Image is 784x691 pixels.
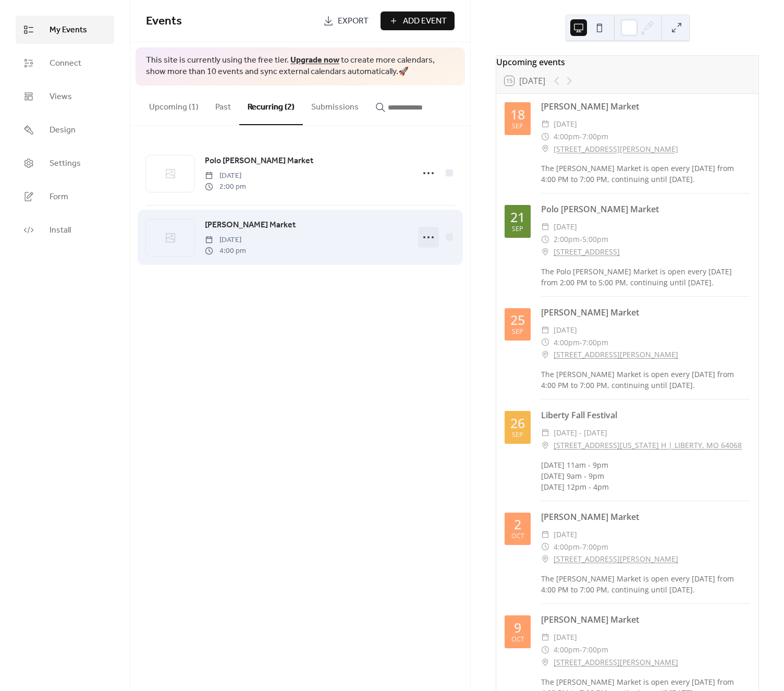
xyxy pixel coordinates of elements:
div: ​ [541,631,549,644]
span: Connect [50,57,81,70]
div: ​ [541,439,549,452]
div: Oct [511,636,524,643]
span: 4:00pm [554,644,580,656]
a: [PERSON_NAME] Market [205,219,296,232]
span: - [580,644,582,656]
span: Install [50,224,71,237]
span: This site is currently using the free tier. to create more calendars, show more than 10 events an... [146,55,455,78]
a: [STREET_ADDRESS][US_STATE] H | LIBERTY, MO 64068 [554,439,742,452]
span: [DATE] [554,221,577,233]
span: [PERSON_NAME] Market [205,219,296,232]
a: [STREET_ADDRESS][PERSON_NAME] [554,143,678,155]
div: ​ [541,644,549,656]
span: My Events [50,24,87,37]
div: ​ [541,143,549,155]
div: ​ [541,221,549,233]
button: Add Event [381,11,455,30]
div: Upcoming events [496,56,758,68]
div: [DATE] 11am - 9pm [DATE] 9am - 9pm [DATE] 12pm - 4pm [541,459,750,492]
div: ​ [541,541,549,553]
a: [STREET_ADDRESS][PERSON_NAME] [554,553,678,565]
span: Settings [50,157,81,170]
div: ​ [541,528,549,541]
div: Liberty Fall Festival [541,409,750,421]
button: Past [207,86,239,124]
a: Export [315,11,376,30]
div: ​ [541,130,549,143]
span: 5:00pm [582,233,608,246]
span: [DATE] [554,324,577,336]
div: ​ [541,656,549,669]
a: [STREET_ADDRESS] [554,246,620,258]
div: The Polo [PERSON_NAME] Market is open every [DATE] from 2:00 PM to 5:00 PM, continuing until [DATE]. [541,266,750,288]
div: [PERSON_NAME] Market [541,306,750,319]
div: ​ [541,233,549,246]
a: Form [16,183,114,211]
span: [DATE] - [DATE] [554,427,607,439]
span: Views [50,91,72,103]
div: The [PERSON_NAME] Market is open every [DATE] from 4:00 PM to 7:00 PM, continuing until [DATE]. [541,573,750,595]
div: Sep [512,432,523,439]
span: [DATE] [554,118,577,130]
a: Connect [16,49,114,77]
span: 7:00pm [582,644,608,656]
span: - [580,233,582,246]
div: Polo [PERSON_NAME] Market [541,203,750,215]
span: 4:00pm [554,336,580,349]
span: 7:00pm [582,541,608,553]
a: Design [16,116,114,144]
div: Sep [512,226,523,233]
div: Sep [512,123,523,130]
span: [DATE] [205,235,246,246]
span: 7:00pm [582,130,608,143]
span: - [580,336,582,349]
div: ​ [541,427,549,439]
span: 4:00 pm [205,246,246,257]
span: Export [338,15,369,28]
a: Install [16,216,114,244]
div: ​ [541,324,549,336]
span: Add Event [403,15,447,28]
div: The [PERSON_NAME] Market is open every [DATE] from 4:00 PM to 7:00 PM, continuing until [DATE]. [541,369,750,391]
span: Polo [PERSON_NAME] Market [205,155,313,167]
button: Submissions [303,86,367,124]
span: [DATE] [554,528,577,541]
div: 26 [510,417,525,430]
span: 2:00pm [554,233,580,246]
div: 21 [510,211,525,224]
div: Oct [511,533,524,540]
a: Polo [PERSON_NAME] Market [205,154,313,168]
div: ​ [541,553,549,565]
div: ​ [541,118,549,130]
a: [STREET_ADDRESS][PERSON_NAME] [554,656,678,669]
div: 18 [510,108,525,121]
span: Form [50,191,68,203]
div: [PERSON_NAME] Market [541,613,750,626]
div: 25 [510,313,525,326]
span: 7:00pm [582,336,608,349]
span: [DATE] [205,171,246,181]
button: Upcoming (1) [141,86,207,124]
span: - [580,541,582,553]
a: My Events [16,16,114,44]
a: [STREET_ADDRESS][PERSON_NAME] [554,348,678,361]
span: Design [50,124,76,137]
a: Settings [16,149,114,177]
div: 2 [514,518,521,531]
span: 2:00 pm [205,181,246,192]
div: [PERSON_NAME] Market [541,100,750,113]
span: - [580,130,582,143]
span: Events [146,10,182,33]
div: The [PERSON_NAME] Market is open every [DATE] from 4:00 PM to 7:00 PM, continuing until [DATE]. [541,163,750,185]
button: Recurring (2) [239,86,303,125]
span: 4:00pm [554,130,580,143]
span: [DATE] [554,631,577,644]
div: ​ [541,348,549,361]
span: 4:00pm [554,541,580,553]
a: Views [16,82,114,111]
div: ​ [541,336,549,349]
div: ​ [541,246,549,258]
a: Upgrade now [290,52,339,68]
div: [PERSON_NAME] Market [541,511,750,523]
